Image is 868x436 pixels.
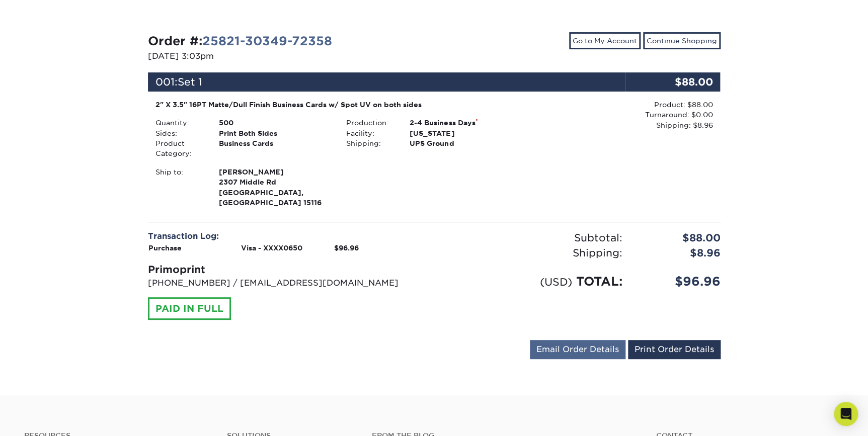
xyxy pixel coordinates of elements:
[219,167,331,177] span: [PERSON_NAME]
[630,230,728,245] div: $88.00
[148,230,427,242] div: Transaction Log:
[834,402,858,426] div: Open Intercom Messenger
[630,273,728,291] div: $96.96
[148,72,625,92] div: 001:
[576,274,622,289] span: TOTAL:
[339,138,402,148] div: Shipping:
[211,118,339,128] div: 500
[148,167,211,208] div: Ship to:
[628,340,721,359] a: Print Order Details
[434,230,630,245] div: Subtotal:
[178,76,202,88] span: Set 1
[211,128,339,138] div: Print Both Sides
[569,32,641,49] a: Go to My Account
[540,276,572,288] small: (USD)
[211,138,339,159] div: Business Cards
[334,244,359,252] strong: $96.96
[643,32,721,49] a: Continue Shopping
[148,50,427,62] p: [DATE] 3:03pm
[402,138,529,148] div: UPS Ground
[625,72,721,92] div: $88.00
[148,262,427,277] div: Primoprint
[339,128,402,138] div: Facility:
[148,297,231,320] div: PAID IN FULL
[148,34,332,48] strong: Order #:
[402,128,529,138] div: [US_STATE]
[148,128,211,138] div: Sides:
[148,244,182,252] strong: Purchase
[148,277,427,289] p: [PHONE_NUMBER] / [EMAIL_ADDRESS][DOMAIN_NAME]
[339,118,402,128] div: Production:
[219,177,331,187] span: 2307 Middle Rd
[530,340,625,359] a: Email Order Details
[148,138,211,159] div: Product Category:
[434,245,630,260] div: Shipping:
[219,167,331,207] strong: [GEOGRAPHIC_DATA], [GEOGRAPHIC_DATA] 15116
[155,100,522,110] div: 2" X 3.5" 16PT Matte/Dull Finish Business Cards w/ Spot UV on both sides
[148,118,211,128] div: Quantity:
[241,244,302,252] strong: Visa - XXXX0650
[529,100,713,130] div: Product: $88.00 Turnaround: $0.00 Shipping: $8.96
[202,34,332,48] a: 25821-30349-72358
[402,118,529,128] div: 2-4 Business Days
[630,245,728,260] div: $8.96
